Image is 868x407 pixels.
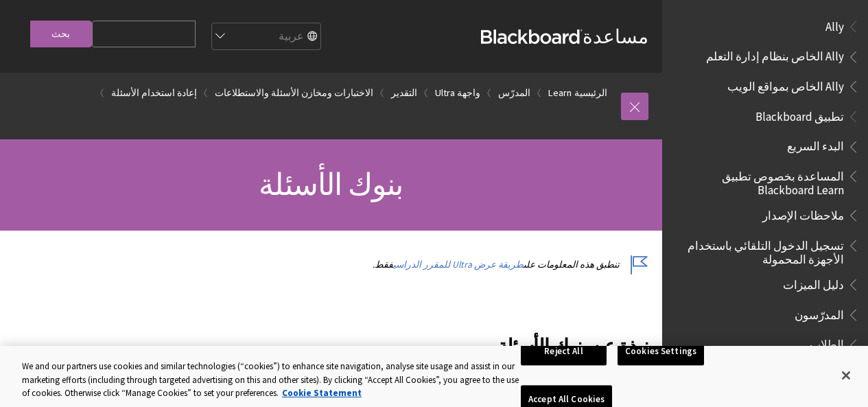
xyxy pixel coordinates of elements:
span: تسجيل الدخول التلقائي باستخدام الأجهزة المحمولة [679,234,844,266]
a: More information about your privacy, opens in a new tab [282,387,362,399]
span: دليل الميزات [783,273,844,292]
a: المدرّس [498,84,530,102]
button: Close [831,360,861,391]
span: الطلاب [810,334,844,352]
span: Ally [825,15,844,34]
span: البدء السريع [787,135,844,154]
a: إعادة استخدام الأسئلة [111,84,197,102]
span: ملاحظات الإصدار [762,204,844,222]
p: تنطبق هذه المعلومات على فقط. [217,258,648,271]
a: الاختبارات ومخازن الأسئلة والاستطلاعات [215,84,373,102]
a: واجهة Ultra [435,84,480,102]
a: الرئيسية [574,84,607,102]
span: المدرّسون [795,303,844,322]
input: بحث [30,21,92,47]
select: Site Language Selector [211,23,320,51]
button: Cookies Settings [618,337,704,366]
span: Ally الخاص بمواقع الويب [727,75,844,93]
span: تطبيق Blackboard [755,105,844,124]
span: بنوك الأسئلة [259,165,403,203]
a: Learn [548,84,572,102]
a: مساعدةBlackboard [481,24,648,49]
a: طريقة عرض Ultra للمقرر الدراسي [393,259,524,270]
button: Reject All [521,337,607,366]
h2: نبذة عن بنوك الأسئلة [217,315,648,360]
div: We and our partners use cookies and similar technologies (“cookies”) to enhance site navigation, ... [22,360,521,400]
nav: Book outline for Anthology Ally Help [670,15,860,98]
a: التقدير [391,84,417,102]
span: المساعدة بخصوص تطبيق Blackboard Learn [679,165,844,197]
span: Ally الخاص بنظام إدارة التعلم [706,45,844,64]
strong: Blackboard [481,30,583,44]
